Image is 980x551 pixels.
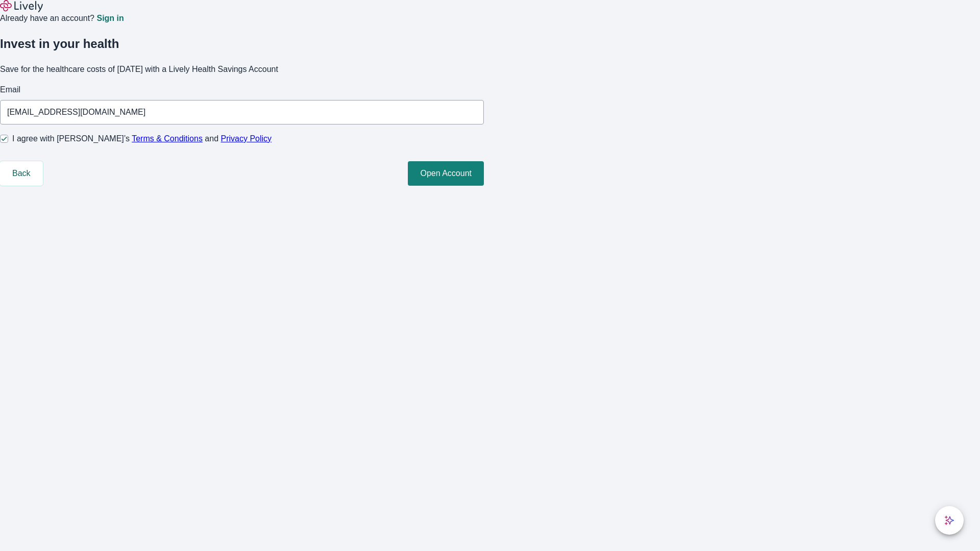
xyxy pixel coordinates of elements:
svg: Lively AI Assistant [944,515,954,525]
button: Open Account [408,161,484,186]
a: Sign in [96,14,124,22]
a: Terms & Conditions [132,134,203,143]
a: Privacy Policy [221,134,272,143]
button: chat [935,506,964,535]
span: I agree with [PERSON_NAME]’s and [12,133,272,145]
